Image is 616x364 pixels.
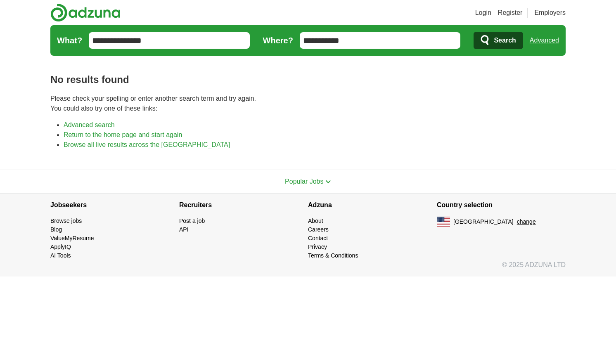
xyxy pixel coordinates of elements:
label: Where? [263,34,293,47]
button: change [517,217,536,226]
a: Blog [50,226,62,233]
a: Contact [308,235,328,241]
h4: Country selection [437,194,566,217]
button: Search [474,32,523,49]
a: Employers [534,8,566,18]
a: About [308,217,323,224]
a: AI Tools [50,252,71,259]
span: [GEOGRAPHIC_DATA] [453,217,514,226]
a: Login [475,8,491,18]
a: Careers [308,226,329,233]
a: Browse all live results across the [GEOGRAPHIC_DATA] [64,141,230,148]
h1: No results found [50,72,566,87]
a: Terms & Conditions [308,252,358,259]
span: Popular Jobs [285,178,323,185]
label: What? [57,34,82,47]
a: Privacy [308,243,327,250]
a: Browse jobs [50,217,82,224]
a: ValueMyResume [50,235,94,241]
a: Advanced search [64,121,115,128]
a: API [179,226,189,233]
img: Adzuna logo [50,3,121,22]
img: US flag [437,217,450,227]
img: toggle icon [325,180,331,184]
div: © 2025 ADZUNA LTD [44,260,572,277]
span: Search [494,32,516,49]
a: Register [498,8,523,18]
a: Return to the home page and start again [64,131,182,138]
a: Post a job [179,217,205,224]
p: Please check your spelling or enter another search term and try again. You could also try one of ... [50,94,566,113]
a: Advanced [530,32,559,49]
a: ApplyIQ [50,243,71,250]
